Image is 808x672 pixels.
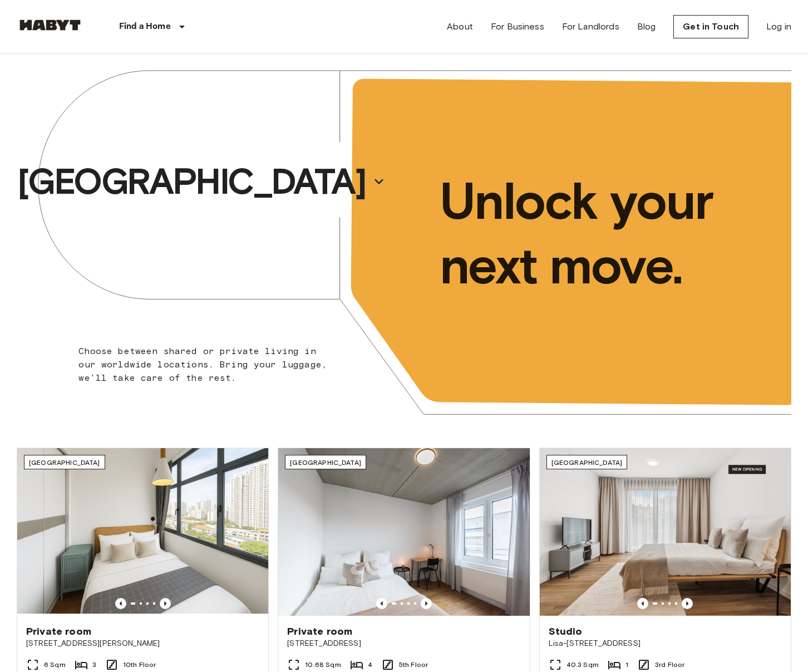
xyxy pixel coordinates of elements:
[17,159,366,204] p: [GEOGRAPHIC_DATA]
[287,638,520,649] span: [STREET_ADDRESS]
[123,660,156,670] span: 10th Floor
[637,20,656,33] a: Blog
[682,598,693,609] button: Previous image
[551,458,623,467] span: [GEOGRAPHIC_DATA]
[290,458,361,467] span: [GEOGRAPHIC_DATA]
[26,625,91,638] span: Private room
[549,625,583,638] span: Studio
[115,598,126,609] button: Previous image
[305,660,341,670] span: 10.68 Sqm
[637,598,648,609] button: Previous image
[491,20,544,33] a: For Business
[26,638,259,649] span: [STREET_ADDRESS][PERSON_NAME]
[562,20,619,33] a: For Landlords
[376,598,387,609] button: Previous image
[421,598,432,609] button: Previous image
[160,598,171,609] button: Previous image
[549,638,782,649] span: Lisa-[STREET_ADDRESS]
[119,20,171,33] p: Find a Home
[17,448,268,616] img: Marketing picture of unit SG-01-116-001-02
[399,660,428,670] span: 5th Floor
[766,20,791,33] a: Log in
[655,660,684,670] span: 3rd Floor
[447,20,473,33] a: About
[278,448,529,616] img: Marketing picture of unit DE-04-037-026-03Q
[13,156,390,207] button: [GEOGRAPHIC_DATA]
[287,625,352,638] span: Private room
[29,458,100,467] span: [GEOGRAPHIC_DATA]
[566,660,599,670] span: 40.3 Sqm
[78,345,334,385] p: Choose between shared or private living in our worldwide locations. Bring your luggage, we'll tak...
[540,448,791,616] img: Marketing picture of unit DE-01-491-304-001
[44,660,66,670] span: 6 Sqm
[17,19,83,31] img: Habyt
[673,15,748,38] a: Get in Touch
[440,169,773,298] p: Unlock your next move.
[92,660,96,670] span: 3
[625,660,628,670] span: 1
[368,660,372,670] span: 4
